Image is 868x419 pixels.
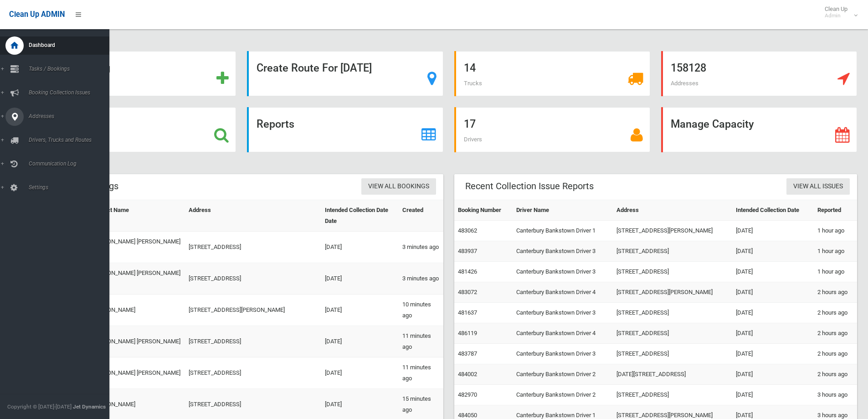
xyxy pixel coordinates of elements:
[185,200,321,232] th: Address
[613,282,732,303] td: [STREET_ADDRESS][PERSON_NAME]
[399,326,443,357] td: 11 minutes ago
[513,282,613,303] td: Canterbury Bankstown Driver 4
[321,326,399,357] td: [DATE]
[458,289,477,295] a: 483072
[732,344,814,364] td: [DATE]
[513,385,613,405] td: Canterbury Bankstown Driver 2
[458,248,477,254] a: 483937
[399,200,443,232] th: Created
[458,412,477,419] a: 484050
[321,232,399,263] td: [DATE]
[513,262,613,282] td: Canterbury Bankstown Driver 3
[732,323,814,344] td: [DATE]
[458,350,477,357] a: 483787
[399,295,443,326] td: 10 minutes ago
[185,295,321,326] td: [STREET_ADDRESS][PERSON_NAME]
[458,330,477,336] a: 486119
[671,80,699,87] span: Addresses
[786,178,850,195] a: View All Issues
[458,371,477,378] a: 484002
[513,364,613,385] td: Canterbury Bankstown Driver 2
[814,323,857,344] td: 2 hours ago
[40,107,236,152] a: Search
[321,295,399,326] td: [DATE]
[732,262,814,282] td: [DATE]
[399,263,443,295] td: 3 minutes ago
[613,241,732,262] td: [STREET_ADDRESS]
[361,178,436,195] a: View All Bookings
[454,51,650,96] a: 14 Trucks
[613,262,732,282] td: [STREET_ADDRESS]
[185,326,321,357] td: [STREET_ADDRESS]
[814,221,857,241] td: 1 hour ago
[257,62,372,74] strong: Create Route For [DATE]
[732,241,814,262] td: [DATE]
[613,344,732,364] td: [STREET_ADDRESS]
[247,107,443,152] a: Reports
[88,357,185,389] td: [PERSON_NAME] [PERSON_NAME]
[458,309,477,316] a: 481637
[613,385,732,405] td: [STREET_ADDRESS]
[454,200,513,221] th: Booking Number
[814,262,857,282] td: 1 hour ago
[26,113,116,119] span: Addresses
[247,51,443,96] a: Create Route For [DATE]
[88,232,185,263] td: [PERSON_NAME] [PERSON_NAME] co
[613,200,732,221] th: Address
[321,200,399,232] th: Intended Collection Date Date
[26,42,116,48] span: Dashboard
[7,403,72,410] span: Copyright © [DATE]-[DATE]
[321,357,399,389] td: [DATE]
[814,282,857,303] td: 2 hours ago
[464,118,476,130] strong: 17
[613,323,732,344] td: [STREET_ADDRESS]
[88,200,185,232] th: Contact Name
[454,107,650,152] a: 17 Drivers
[399,232,443,263] td: 3 minutes ago
[513,221,613,241] td: Canterbury Bankstown Driver 1
[613,364,732,385] td: [DATE][STREET_ADDRESS]
[464,136,482,143] span: Drivers
[464,80,482,87] span: Trucks
[732,282,814,303] td: [DATE]
[513,241,613,262] td: Canterbury Bankstown Driver 3
[454,177,605,195] header: Recent Collection Issue Reports
[732,200,814,221] th: Intended Collection Date
[40,51,236,96] a: Add Booking
[814,344,857,364] td: 2 hours ago
[671,118,754,130] strong: Manage Capacity
[458,227,477,234] a: 483062
[464,62,476,74] strong: 14
[732,303,814,323] td: [DATE]
[73,403,106,410] strong: Jet Dynamics
[26,184,116,191] span: Settings
[321,263,399,295] td: [DATE]
[185,232,321,263] td: [STREET_ADDRESS]
[26,160,116,167] span: Communication Log
[458,391,477,398] a: 482970
[26,66,116,72] span: Tasks / Bookings
[732,364,814,385] td: [DATE]
[458,268,477,275] a: 481426
[732,385,814,405] td: [DATE]
[661,107,857,152] a: Manage Capacity
[814,385,857,405] td: 3 hours ago
[513,200,613,221] th: Driver Name
[513,344,613,364] td: Canterbury Bankstown Driver 3
[513,323,613,344] td: Canterbury Bankstown Driver 4
[613,221,732,241] td: [STREET_ADDRESS][PERSON_NAME]
[26,89,116,96] span: Booking Collection Issues
[613,303,732,323] td: [STREET_ADDRESS]
[825,12,847,19] small: Admin
[732,221,814,241] td: [DATE]
[513,303,613,323] td: Canterbury Bankstown Driver 3
[814,200,857,221] th: Reported
[88,263,185,295] td: [PERSON_NAME] [PERSON_NAME] co
[814,241,857,262] td: 1 hour ago
[814,364,857,385] td: 2 hours ago
[9,10,65,19] span: Clean Up ADMIN
[661,51,857,96] a: 158128 Addresses
[88,295,185,326] td: [PERSON_NAME]
[88,326,185,357] td: [PERSON_NAME] [PERSON_NAME]
[257,118,294,130] strong: Reports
